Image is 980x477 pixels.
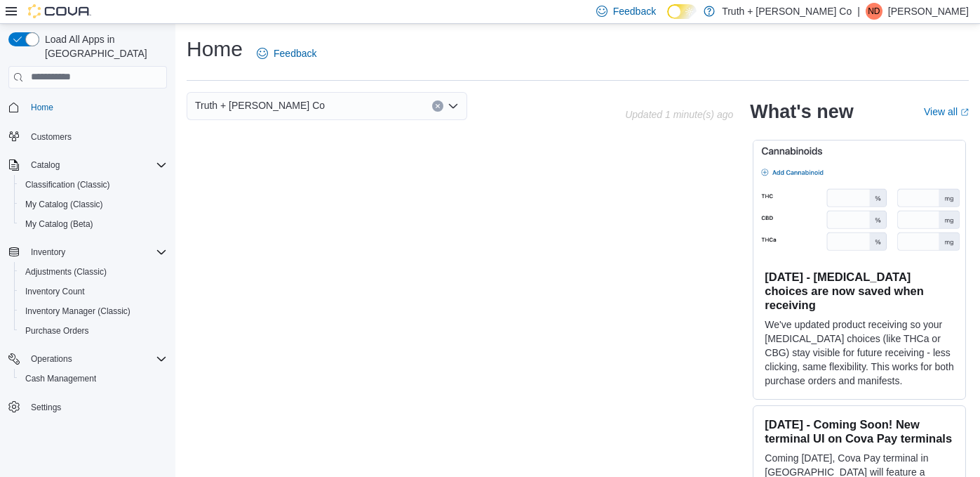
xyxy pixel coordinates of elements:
span: Home [31,102,53,113]
span: Adjustments (Classic) [20,263,167,280]
button: Operations [25,351,78,367]
span: Classification (Classic) [20,176,167,193]
a: Home [25,99,59,116]
span: Settings [31,402,61,413]
h1: Home [187,35,243,63]
span: Operations [25,351,167,367]
a: Cash Management [20,370,102,387]
span: Classification (Classic) [25,179,110,190]
button: My Catalog (Classic) [14,195,173,214]
a: My Catalog (Beta) [20,216,99,233]
span: Dark Mode [667,19,668,20]
span: Feedback [274,46,316,60]
span: Operations [31,353,72,365]
img: Cova [28,4,91,18]
input: Dark Mode [667,4,697,19]
svg: External link [960,108,969,117]
button: Clear input [432,100,443,112]
a: Purchase Orders [20,322,95,339]
a: Feedback [251,39,322,67]
button: Inventory Manager (Classic) [14,301,173,321]
p: | [857,3,860,20]
span: Inventory [25,244,167,261]
a: Settings [25,399,67,416]
span: My Catalog (Classic) [20,196,167,213]
span: Catalog [25,157,167,174]
h2: What's new [750,100,853,123]
span: Adjustments (Classic) [25,266,107,277]
button: My Catalog (Beta) [14,214,173,234]
span: ND [868,3,880,20]
p: Updated 1 minute(s) ago [625,109,733,120]
span: Inventory Manager (Classic) [25,306,130,317]
button: Purchase Orders [14,321,173,341]
span: Customers [25,127,167,145]
span: Inventory Count [20,283,167,300]
span: Inventory Count [25,286,85,297]
nav: Complex example [8,91,167,454]
button: Customers [3,126,173,146]
button: Classification (Classic) [14,175,173,195]
div: Nick Dyas [866,3,882,20]
h3: [DATE] - Coming Soon! New terminal UI on Cova Pay terminals [765,417,954,445]
span: My Catalog (Classic) [25,199,103,210]
a: Inventory Count [20,283,90,300]
span: Cash Management [25,373,96,384]
a: Inventory Manager (Classic) [20,303,136,320]
span: Purchase Orders [25,325,89,336]
span: Feedback [613,4,656,18]
a: Classification (Classic) [20,176,116,193]
button: Open list of options [448,100,459,112]
button: Catalog [3,155,173,175]
button: Operations [3,349,173,369]
a: Adjustments (Classic) [20,263,112,280]
span: Inventory Manager (Classic) [20,303,167,320]
h3: [DATE] - [MEDICAL_DATA] choices are now saved when receiving [765,270,954,312]
span: My Catalog (Beta) [25,218,93,230]
a: View allExternal link [924,106,969,117]
span: Inventory [31,247,65,258]
button: Catalog [25,157,65,174]
span: Cash Management [20,370,167,387]
span: Customers [31,131,72,143]
span: Purchase Orders [20,322,167,339]
button: Cash Management [14,369,173,388]
span: Load All Apps in [GEOGRAPHIC_DATA] [39,32,167,60]
button: Inventory Count [14,282,173,301]
a: Customers [25,129,77,145]
span: Catalog [31,159,60,171]
span: Truth + [PERSON_NAME] Co [195,97,325,114]
span: Settings [25,398,167,416]
button: Home [3,97,173,117]
a: My Catalog (Classic) [20,196,109,213]
button: Adjustments (Classic) [14,262,173,282]
p: [PERSON_NAME] [888,3,969,20]
p: We've updated product receiving so your [MEDICAL_DATA] choices (like THCa or CBG) stay visible fo... [765,318,954,388]
span: My Catalog (Beta) [20,216,167,233]
button: Inventory [25,244,71,261]
p: Truth + [PERSON_NAME] Co [722,3,852,20]
span: Home [25,98,167,116]
button: Settings [3,397,173,417]
button: Inventory [3,242,173,262]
